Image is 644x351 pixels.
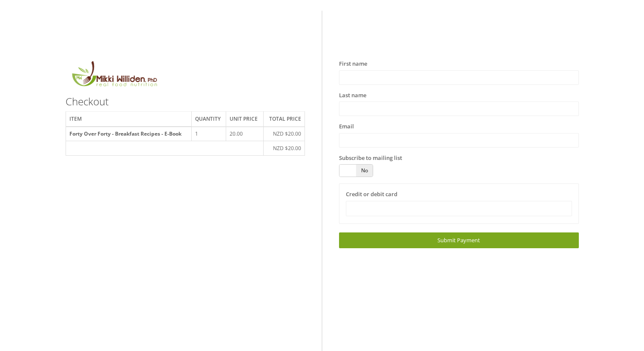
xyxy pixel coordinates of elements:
[346,190,397,199] label: Credit or debit card
[226,127,264,141] td: 20.00
[192,112,226,127] th: Quantity
[339,122,354,131] label: Email
[226,112,264,127] th: Unit price
[351,205,566,212] iframe: Secure card payment input frame
[66,60,163,92] img: MikkiLogoMain.png
[66,127,192,141] th: Forty Over Forty - Breakfast Recipes - E-Book
[356,165,373,177] span: No
[339,91,366,100] label: Last name
[66,96,305,107] h3: Checkout
[263,127,305,141] td: NZD $20.00
[66,112,192,127] th: Item
[339,60,367,68] label: First name
[263,112,305,127] th: Total price
[192,127,226,141] td: 1
[263,141,305,156] td: NZD $20.00
[339,154,402,162] label: Subscribe to mailing list
[339,232,579,248] a: Submit Payment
